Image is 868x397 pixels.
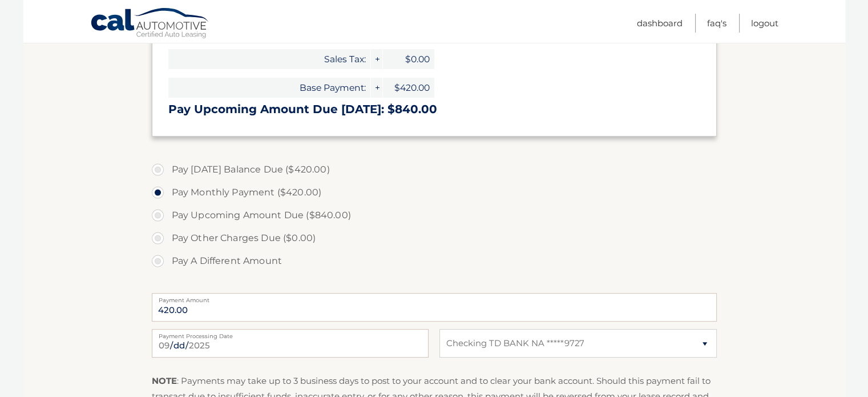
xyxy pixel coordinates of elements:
[751,14,778,33] a: Logout
[637,14,683,33] a: Dashboard
[152,375,177,386] strong: NOTE
[152,250,717,272] label: Pay A Different Amount
[152,329,429,338] label: Payment Processing Date
[152,158,717,181] label: Pay [DATE] Balance Due ($420.00)
[152,293,717,322] input: Payment Amount
[371,78,382,98] span: +
[168,49,370,69] span: Sales Tax:
[152,293,717,302] label: Payment Amount
[152,181,717,204] label: Pay Monthly Payment ($420.00)
[383,49,434,69] span: $0.00
[90,7,210,41] a: Cal Automotive
[152,204,717,227] label: Pay Upcoming Amount Due ($840.00)
[383,78,434,98] span: $420.00
[168,102,700,117] h3: Pay Upcoming Amount Due [DATE]: $840.00
[168,78,370,98] span: Base Payment:
[152,227,717,250] label: Pay Other Charges Due ($0.00)
[707,14,726,33] a: FAQ's
[371,49,382,69] span: +
[152,329,429,358] input: Payment Date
